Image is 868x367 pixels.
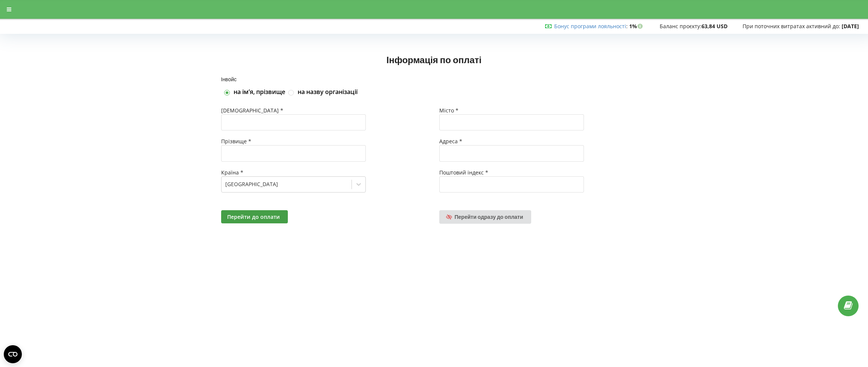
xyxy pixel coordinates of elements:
[554,23,626,30] a: Бонус програми лояльності
[439,138,462,145] span: Адреса *
[298,88,358,96] label: на назву організації
[221,138,251,145] span: Прізвище *
[554,23,628,30] span: :
[660,23,701,30] span: Баланс проєкту:
[234,88,285,96] label: на імʼя, прізвище
[221,76,237,82] span: Інвойс
[842,23,859,30] strong: [DATE]
[221,210,288,223] button: Перейти до оплати
[743,23,840,30] span: При поточних витратах активний до:
[227,213,280,220] span: Перейти до оплати
[439,169,488,176] span: Поштовий індекс *
[439,210,531,224] a: Перейти одразу до оплати
[387,54,481,65] span: Інформація по оплаті
[439,107,458,114] span: Місто *
[701,23,727,30] strong: 63,84 USD
[629,23,645,30] strong: 1%
[221,107,283,114] span: [DEMOGRAPHIC_DATA] *
[221,169,243,176] span: Країна *
[4,345,22,363] button: Open CMP widget
[455,214,523,220] span: Перейти одразу до оплати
